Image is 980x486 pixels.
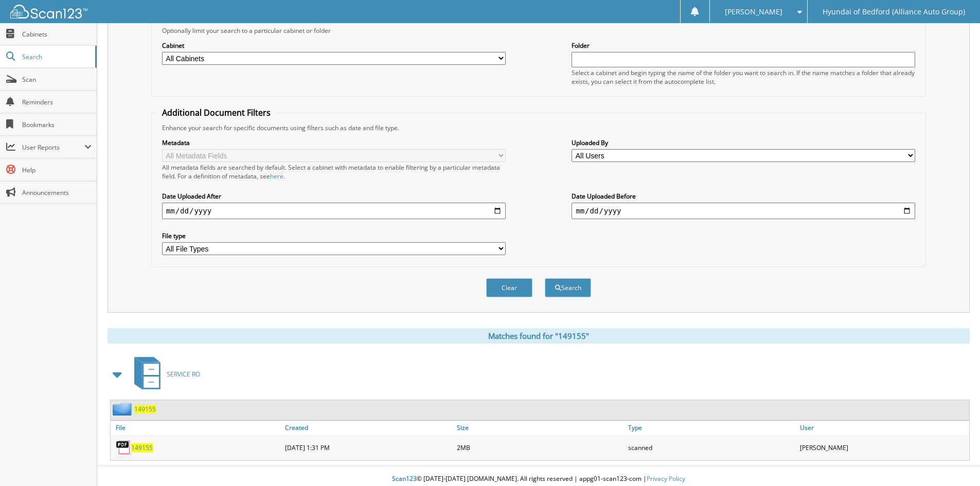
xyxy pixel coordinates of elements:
[270,172,283,181] a: here
[157,107,276,118] legend: Additional Document Filters
[572,68,915,86] div: Select a cabinet and begin typing the name of the folder you want to search in. If the name match...
[626,421,797,435] a: Type
[626,437,797,458] div: scanned
[22,30,92,39] span: Cabinets
[797,437,969,458] div: [PERSON_NAME]
[725,9,782,15] span: [PERSON_NAME]
[282,421,454,435] a: Created
[162,192,506,201] label: Date Uploaded After
[454,437,626,458] div: 2MB
[929,437,980,486] iframe: Chat Widget
[572,203,915,219] input: end
[823,9,965,15] span: Hyundai of Bedford (Alliance Auto Group)
[22,188,92,197] span: Announcements
[647,474,685,483] a: Privacy Policy
[797,421,969,435] a: User
[111,421,282,435] a: File
[157,123,920,132] div: Enhance your search for specific documents using filters such as date and file type.
[167,370,200,379] span: SERVICE RO
[572,138,915,147] label: Uploaded By
[545,278,591,297] button: Search
[572,192,915,201] label: Date Uploaded Before
[22,166,92,174] span: Help
[108,328,970,344] div: Matches found for "149155"
[572,41,915,50] label: Folder
[282,437,454,458] div: [DATE] 1:31 PM
[162,163,506,181] div: All metadata fields are searched by default. Select a cabinet with metadata to enable filtering b...
[162,138,506,147] label: Metadata
[22,75,92,84] span: Scan
[131,443,153,452] a: 149155
[22,98,92,106] span: Reminders
[22,143,84,152] span: User Reports
[162,231,506,240] label: File type
[454,421,626,435] a: Size
[113,403,134,416] img: folder2.png
[22,120,92,129] span: Bookmarks
[162,41,506,50] label: Cabinet
[162,203,506,219] input: start
[392,474,417,483] span: Scan123
[157,26,920,35] div: Optionally limit your search to a particular cabinet or folder
[128,354,200,394] a: SERVICE RO
[116,440,131,455] img: PDF.png
[22,52,90,61] span: Search
[10,5,87,19] img: scan123-logo-white.svg
[486,278,532,297] button: Clear
[134,405,156,413] a: 149155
